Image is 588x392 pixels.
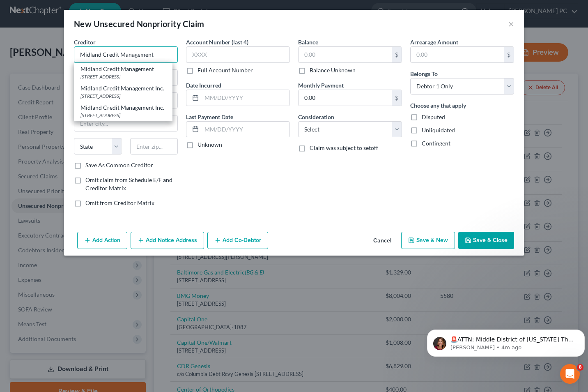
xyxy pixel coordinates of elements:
input: MM/DD/YYYY [202,122,289,137]
span: Omit from Creditor Matrix [85,199,154,206]
input: Enter zip... [130,138,178,154]
button: Add Action [77,232,127,249]
span: Unliquidated [422,127,455,134]
div: Midland Credit Management Inc. [80,84,166,92]
div: [STREET_ADDRESS] [80,92,166,99]
input: 0.00 [299,47,392,62]
label: Choose any that apply [410,101,466,110]
input: Enter city... [74,115,177,131]
span: Claim was subject to setoff [310,144,378,151]
input: MM/DD/YYYY [202,90,289,106]
div: New Unsecured Nonpriority Claim [74,18,204,30]
label: Unknown [198,141,222,149]
label: Monthly Payment [298,81,344,90]
div: Midland Credit Management [80,65,166,73]
label: Full Account Number [198,66,253,74]
input: 0.00 [411,47,504,62]
span: Contingent [422,140,450,147]
input: Search creditor by name... [74,46,178,63]
div: $ [392,47,402,62]
button: Cancel [367,233,398,249]
div: $ [504,47,514,62]
button: Add Co-Debtor [207,232,268,249]
div: [STREET_ADDRESS] [80,73,166,80]
span: Disputed [422,113,445,120]
label: Last Payment Date [186,113,233,121]
div: [STREET_ADDRESS] [80,112,166,119]
label: Arrearage Amount [410,38,458,46]
div: Midland Credit Management Inc. [80,104,166,112]
label: Date Incurred [186,81,221,90]
span: Belongs To [410,70,438,77]
label: Account Number (last 4) [186,38,248,46]
button: Save & Close [458,232,514,249]
div: $ [392,90,402,106]
span: 8 [577,364,583,371]
input: XXXX [186,46,290,63]
span: Omit claim from Schedule E/F and Creditor Matrix [85,176,172,191]
iframe: Intercom notifications message [424,312,588,370]
span: Creditor [74,39,96,46]
label: Balance Unknown [310,66,356,74]
label: Balance [298,38,318,46]
label: Consideration [298,113,334,121]
button: × [508,19,514,29]
button: Add Notice Address [131,232,204,249]
iframe: Intercom live chat [560,364,580,384]
input: 0.00 [299,90,392,106]
button: Save & New [401,232,455,249]
label: Save As Common Creditor [85,161,153,169]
